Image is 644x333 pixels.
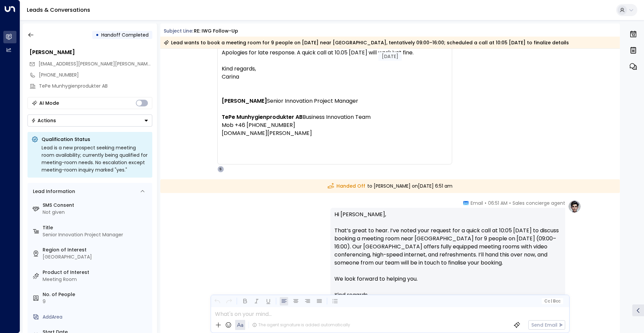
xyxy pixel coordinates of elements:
span: Kind regards [334,291,368,299]
button: Actions [28,114,152,127]
span: • [485,200,486,206]
span: TePe Munhygienprodukter AB [222,113,303,121]
span: Handoff Completed [101,32,149,38]
span: 06:51 AM [488,200,507,206]
img: profile-logo.png [568,200,581,213]
div: Button group with a nested menu [28,114,152,127]
div: Actions [31,117,56,124]
div: RE: IWG Follow-up [194,28,238,35]
button: Redo [225,297,233,305]
div: [PHONE_NUMBER] [39,72,152,79]
label: Title [43,224,150,231]
span: • [509,200,511,206]
div: [GEOGRAPHIC_DATA] [43,253,150,260]
div: Lead is a new prospect seeking meeting room availability; currently being qualified for meeting-r... [42,144,148,174]
label: Region of Interest [43,246,150,253]
span: Sales concierge agent [513,200,565,206]
div: AI Mode [39,100,59,106]
div: 9 [43,298,150,305]
div: to [PERSON_NAME] on [DATE] 6:51 am [160,179,620,193]
span: Senior Innovation Project Manager [267,89,358,105]
span: Business Innovation Team [303,113,371,121]
span: Carina [222,73,239,81]
div: TePe Munhygienprodukter AB [39,83,152,90]
span: Email [471,200,483,206]
button: Cc|Bcc [541,298,563,304]
div: S [217,166,224,173]
label: SMS Consent [43,202,150,209]
span: Kind regards, [222,65,256,73]
label: No. of People [43,291,150,298]
div: Lead Information [31,188,75,195]
div: The agent signature is added automatically [252,322,350,328]
div: AddArea [43,314,150,321]
div: Senior Innovation Project Manager [43,231,150,238]
span: [PERSON_NAME] [222,97,267,105]
span: Handed Off [328,183,365,190]
div: Not given [43,209,150,216]
div: Lead wants to book a meeting room for 9 people on [DATE] near [GEOGRAPHIC_DATA], tentatively 09:0... [164,39,569,46]
span: carina.ostman@tepe.com [39,60,152,67]
div: • [96,29,99,41]
span: Mob +46 [PHONE_NUMBER] [222,121,295,129]
span: | [551,299,552,303]
button: Undo [213,297,221,305]
label: Product of Interest [43,269,150,276]
a: [DOMAIN_NAME][PERSON_NAME] [222,129,312,137]
span: Subject Line: [164,28,193,34]
div: [DATE] [378,52,402,61]
div: Meeting Room [43,276,150,283]
span: [EMAIL_ADDRESS][PERSON_NAME][PERSON_NAME][DOMAIN_NAME] [39,60,190,67]
p: Qualification Status [42,136,148,143]
a: Leads & Conversations [27,6,90,14]
p: Hi [PERSON_NAME], That’s great to hear. I’ve noted your request for a quick call at 10:05 [DATE] ... [334,210,561,291]
div: [PERSON_NAME] [30,48,152,56]
span: Cc Bcc [544,299,560,303]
